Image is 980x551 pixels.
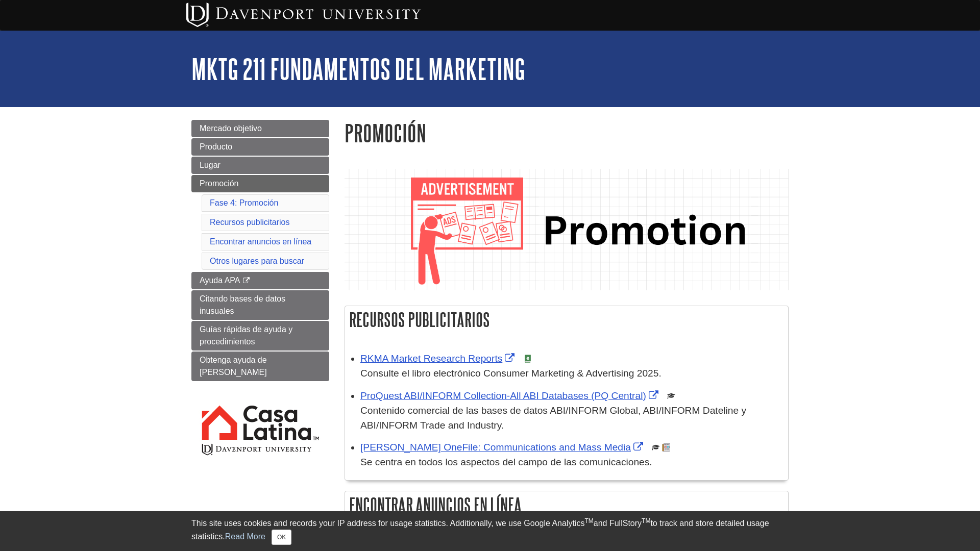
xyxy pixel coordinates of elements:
[360,390,661,401] a: Link opens in new window
[652,443,660,452] img: Scholarly or Peer Reviewed
[200,294,285,315] span: Citando bases de datos inusuales
[360,455,783,470] p: Se centra en todos los aspectos del campo de las comunicaciones.
[210,237,311,246] a: Encontrar anuncios en línea
[191,120,329,474] div: Guide Page Menu
[242,278,251,284] i: This link opens in a new window
[191,517,789,545] div: This site uses cookies and records your IP address for usage statistics. Additionally, we use Goo...
[345,306,788,333] h2: Recursos publicitarios
[191,175,329,192] a: Promoción
[200,161,220,169] span: Lugar
[360,353,517,364] a: Link opens in new window
[200,142,232,151] span: Producto
[345,120,789,146] h1: Promoción
[191,272,329,289] a: Ayuda APA
[200,325,292,346] span: Guías rápidas de ayuda y procedimientos
[345,169,789,290] img: promotion
[210,257,304,265] a: Otros lugares para buscar
[186,3,421,27] img: Davenport University
[225,532,265,541] a: Read More
[210,198,278,207] a: Fase 4: Promoción
[191,53,525,85] a: MKTG 211 Fundamentos del marketing
[524,355,532,363] img: e-Book
[642,517,650,524] sup: TM
[360,404,783,433] p: Contenido comercial de las bases de datos ABI/INFORM Global, ABI/INFORM Dateline y ABI/INFORM Tra...
[584,517,593,524] sup: TM
[272,530,291,545] button: Close
[667,392,675,400] img: Scholarly or Peer Reviewed
[191,352,329,381] a: Obtenga ayuda de [PERSON_NAME]
[200,124,262,133] span: Mercado objetivo
[210,218,290,227] a: Recursos publicitarios
[191,321,329,350] a: Guías rápidas de ayuda y procedimientos
[200,276,240,285] span: Ayuda APA
[200,179,238,188] span: Promoción
[191,157,329,174] a: Lugar
[191,290,329,320] a: Citando bases de datos inusuales
[360,442,646,453] a: Link opens in new window
[191,120,329,137] a: Mercado objetivo
[191,138,329,156] a: Producto
[360,366,783,381] p: Consulte el libro electrónico Consumer Marketing & Advertising 2025.
[345,491,788,518] h2: Encontrar anuncios en línea
[662,443,670,452] img: Newspapers
[200,356,267,377] span: Obtenga ayuda de [PERSON_NAME]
